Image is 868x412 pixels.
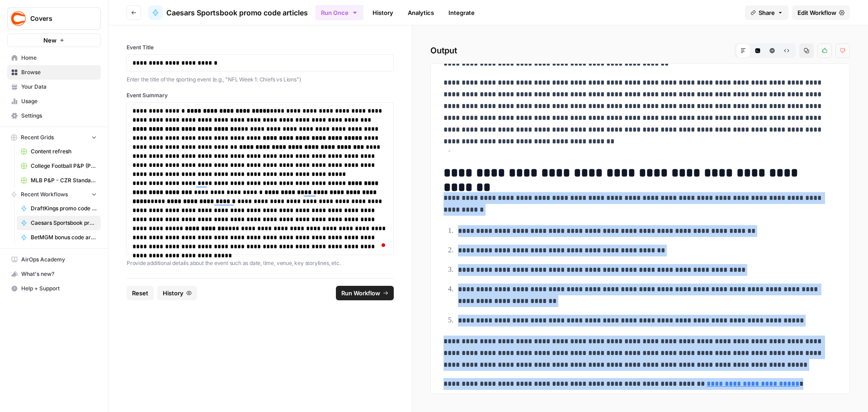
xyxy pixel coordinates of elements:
a: MLB P&P - CZR Standard (Production) Grid (5) [17,173,101,188]
span: Usage [21,97,97,105]
button: Reset [127,286,154,300]
span: BetMGM bonus code articles [31,233,97,242]
span: Content refresh [31,147,97,156]
a: Browse [7,65,101,80]
a: Your Data [7,80,101,94]
span: College Football P&P (Production) Grid (1) [31,162,97,170]
h2: Output [430,43,850,58]
span: MLB P&P - CZR Standard (Production) Grid (5) [31,176,97,185]
a: BetMGM bonus code articles [17,230,101,245]
div: To enrich screen reader interactions, please activate Accessibility in Grammarly extension settings [132,106,388,251]
img: Covers Logo [10,10,27,27]
span: Caesars Sportsbook promo code articles [166,7,308,18]
a: Content refresh [17,144,101,159]
button: New [7,33,101,47]
span: Recent Grids [21,133,54,142]
span: New [43,36,57,45]
a: Home [7,51,101,65]
span: Edit Workflow [797,8,836,17]
span: Settings [21,112,97,120]
span: Covers [30,14,85,23]
p: Provide additional details about the event such as date, time, venue, key storylines, etc. [127,259,394,268]
span: Run Workflow [341,289,380,298]
button: Run Once [315,5,363,20]
span: Reset [132,289,148,298]
span: Caesars Sportsbook promo code articles [31,219,97,227]
a: Edit Workflow [792,5,850,20]
button: Recent Grids [7,131,101,144]
button: Share [745,5,788,20]
a: Caesars Sportsbook promo code articles [148,5,308,20]
a: Caesars Sportsbook promo code articles [17,216,101,230]
span: AirOps Academy [21,256,97,264]
span: DraftKings promo code articles [31,204,97,213]
a: Settings [7,109,101,123]
button: Recent Workflows [7,188,101,201]
span: Browse [21,68,97,76]
a: Integrate [443,5,480,20]
a: College Football P&P (Production) Grid (1) [17,159,101,173]
span: Recent Workflows [21,190,68,199]
span: Home [21,54,97,62]
div: What's new? [8,267,100,281]
span: Your Data [21,83,97,91]
button: History [157,286,197,300]
a: AirOps Academy [7,252,101,267]
span: Help + Support [21,284,97,293]
button: What's new? [7,267,101,281]
button: Run Workflow [336,286,394,300]
a: Usage [7,94,101,109]
button: Help + Support [7,281,101,296]
span: Share [759,8,775,17]
label: Event Summary [127,91,394,99]
label: Event Title [127,43,394,52]
a: Analytics [402,5,439,20]
a: DraftKings promo code articles [17,201,101,216]
span: History [163,289,184,298]
button: Workspace: Covers [7,7,101,30]
a: History [367,5,399,20]
p: Enter the title of the sporting event (e.g., "NFL Week 1: Chiefs vs Lions") [127,75,394,84]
